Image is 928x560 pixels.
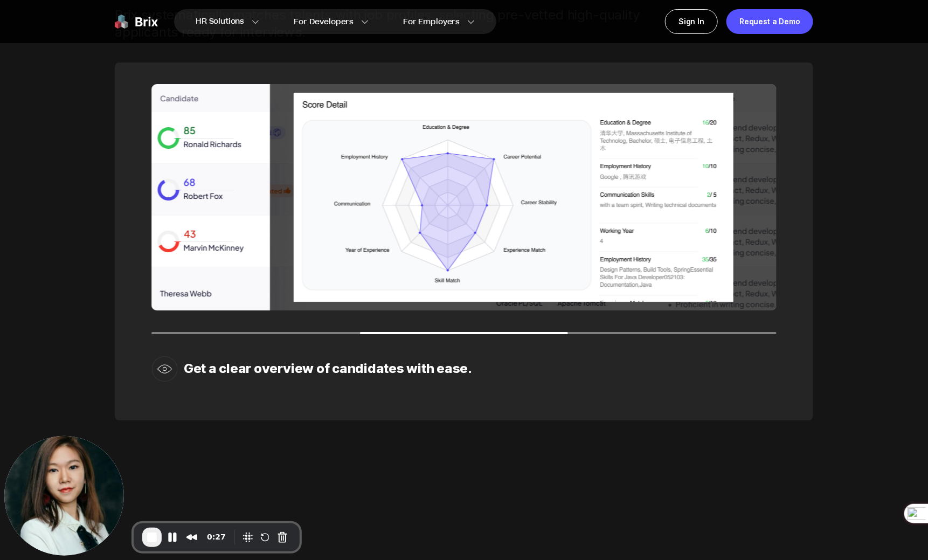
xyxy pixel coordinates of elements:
img: avatar [151,84,777,310]
span: For Developers [294,16,354,27]
div: Get a clear overview of candidates with ease. [184,360,472,377]
span: HR Solutions [196,13,244,30]
a: Request a Demo [726,9,813,34]
span: For Employers [403,16,460,27]
a: Sign In [665,9,718,34]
